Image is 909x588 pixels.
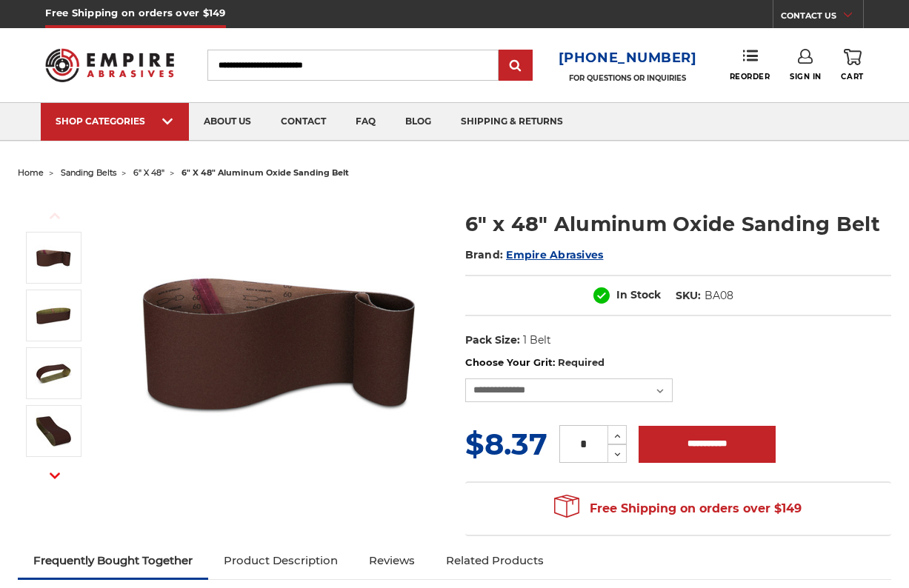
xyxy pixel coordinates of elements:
[730,72,770,81] span: Reorder
[341,103,390,141] a: faq
[353,544,430,577] a: Reviews
[45,40,174,90] img: Empire Abrasives
[130,194,427,490] img: 6" x 48" Aluminum Oxide Sanding Belt
[554,494,802,524] span: Free Shipping on orders over $149
[501,51,530,81] input: Submit
[616,288,661,301] span: In Stock
[446,103,578,141] a: shipping & returns
[182,167,349,178] span: 6" x 48" aluminum oxide sanding belt
[730,49,770,81] a: Reorder
[465,333,520,348] dt: Pack Size:
[390,103,446,141] a: blog
[790,72,822,81] span: Sign In
[465,210,891,238] h1: 6" x 48" Aluminum Oxide Sanding Belt
[37,460,73,492] button: Next
[559,73,697,83] p: FOR QUESTIONS OR INQUIRIES
[523,333,551,348] dd: 1 Belt
[781,7,863,28] a: CONTACT US
[559,47,697,69] a: [PHONE_NUMBER]
[430,544,559,577] a: Related Products
[56,116,174,127] div: SHOP CATEGORIES
[35,239,72,276] img: 6" x 48" Aluminum Oxide Sanding Belt
[133,167,164,178] a: 6" x 48"
[705,288,733,304] dd: BA08
[465,248,504,261] span: Brand:
[841,49,863,81] a: Cart
[189,103,266,141] a: about us
[61,167,116,178] a: sanding belts
[35,412,72,450] img: 6" x 48" Sanding Belt - AOX
[506,248,603,261] a: Empire Abrasives
[18,544,208,577] a: Frequently Bought Together
[676,288,701,304] dt: SKU:
[558,356,605,368] small: Required
[18,167,44,178] a: home
[266,103,341,141] a: contact
[208,544,353,577] a: Product Description
[35,297,72,334] img: 6" x 48" AOX Sanding Belt
[465,426,547,462] span: $8.37
[35,355,72,392] img: 6" x 48" Sanding Belt - Aluminum Oxide
[37,200,73,232] button: Previous
[841,72,863,81] span: Cart
[465,355,891,370] label: Choose Your Grit:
